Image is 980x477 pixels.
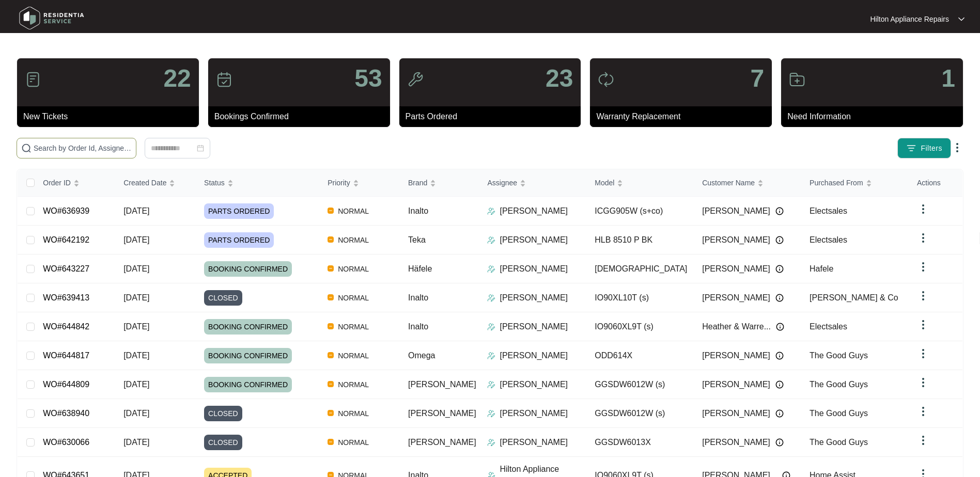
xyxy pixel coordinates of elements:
span: The Good Guys [810,380,868,389]
span: Order ID [43,177,71,188]
span: The Good Guys [810,351,868,360]
span: [DATE] [123,322,149,331]
img: dropdown arrow [917,203,929,215]
a: WO#639413 [43,293,89,302]
th: Status [196,169,319,197]
p: Parts Ordered [406,110,581,123]
button: filter iconFilters [897,138,951,158]
p: 23 [546,66,573,91]
a: WO#644842 [43,322,89,331]
img: Vercel Logo [328,265,334,272]
span: Priority [328,177,350,188]
th: Created Date [115,169,196,197]
td: GGSDW6012W (s) [586,399,694,428]
span: Customer Name [702,177,755,188]
span: [PERSON_NAME] [408,438,476,447]
img: Info icon [776,323,784,331]
th: Priority [319,169,400,197]
span: [PERSON_NAME] [702,205,770,217]
span: NORMAL [334,263,373,275]
input: Search by Order Id, Assignee Name, Customer Name, Brand and Model [34,142,132,154]
td: GGSDW6013X [586,428,694,457]
img: Assigner Icon [487,207,495,215]
span: CLOSED [204,435,242,450]
p: 22 [163,66,191,91]
span: Filters [921,143,942,154]
img: Info icon [775,265,784,273]
span: Inalto [408,206,428,215]
span: [DATE] [123,351,149,360]
img: Info icon [775,409,784,418]
span: [PERSON_NAME] [408,380,476,389]
span: [PERSON_NAME] [702,292,770,304]
img: Info icon [775,380,784,389]
span: BOOKING CONFIRMED [204,319,292,335]
span: PARTS ORDERED [204,203,274,219]
td: [DEMOGRAPHIC_DATA] [586,255,694,283]
th: Actions [909,169,962,197]
span: BOOKING CONFIRMED [204,261,292,277]
img: dropdown arrow [917,261,929,273]
span: Inalto [408,322,428,331]
img: dropdown arrow [958,17,965,22]
span: NORMAL [334,292,373,304]
p: [PERSON_NAME] [500,436,568,449]
span: Model [595,177,614,188]
span: The Good Guys [810,438,868,447]
img: Assigner Icon [487,352,495,360]
span: [PERSON_NAME] [702,378,770,391]
img: Vercel Logo [328,410,334,416]
span: [PERSON_NAME] [702,349,770,362]
span: Status [204,177,225,188]
img: dropdown arrow [917,232,929,244]
span: Häfele [408,264,432,273]
img: dropdown arrow [917,347,929,360]
span: [PERSON_NAME] [702,407,770,420]
span: Created Date [123,177,166,188]
img: Assigner Icon [487,294,495,302]
img: Info icon [775,236,784,244]
span: [PERSON_NAME] [702,436,770,449]
img: Assigner Icon [487,380,495,389]
span: [DATE] [123,409,149,418]
img: filter icon [906,143,916,153]
img: dropdown arrow [951,141,963,154]
img: Info icon [775,438,784,447]
span: NORMAL [334,436,373,449]
img: Assigner Icon [487,236,495,244]
span: NORMAL [334,205,373,217]
p: Hilton Appliance Repairs [870,14,949,24]
img: search-icon [21,143,32,153]
span: BOOKING CONFIRMED [204,348,292,363]
img: Assigner Icon [487,409,495,418]
img: icon [789,71,805,88]
a: WO#642192 [43,235,89,244]
p: Warranty Replacement [596,110,772,123]
img: Vercel Logo [328,236,334,243]
img: dropdown arrow [917,434,929,447]
span: Brand [408,177,427,188]
span: [DATE] [123,293,149,302]
img: Info icon [775,294,784,302]
p: 7 [750,66,764,91]
th: Brand [400,169,479,197]
span: Teka [408,235,426,244]
td: IO90XL10T (s) [586,283,694,312]
p: [PERSON_NAME] [500,407,568,420]
span: Purchased From [810,177,863,188]
td: IO9060XL9T (s) [586,312,694,341]
span: [PERSON_NAME] [702,234,770,246]
th: Assignee [479,169,586,197]
p: [PERSON_NAME] [500,321,568,333]
td: GGSDW6012W (s) [586,370,694,399]
img: Vercel Logo [328,439,334,445]
td: ICGG905W (s+co) [586,197,694,226]
span: NORMAL [334,321,373,333]
img: icon [598,71,614,88]
img: Vercel Logo [328,381,334,387]
img: Info icon [775,352,784,360]
span: NORMAL [334,234,373,246]
p: [PERSON_NAME] [500,292,568,304]
img: icon [407,71,424,88]
p: [PERSON_NAME] [500,378,568,391]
